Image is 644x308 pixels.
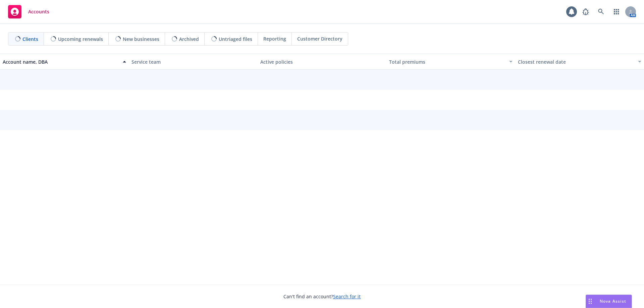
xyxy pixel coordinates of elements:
span: Reporting [263,35,286,42]
span: Customer Directory [297,35,342,42]
span: Upcoming renewals [58,36,103,43]
div: Active policies [260,58,384,65]
a: Switch app [610,5,623,18]
span: Nova Assist [600,298,626,304]
button: Nova Assist [586,295,632,308]
div: Closest renewal date [518,58,634,65]
button: Total premiums [386,54,515,70]
button: Active policies [258,54,386,70]
button: Service team [129,54,258,70]
span: Clients [22,36,38,43]
a: Report a Bug [579,5,592,18]
span: New businesses [123,36,159,43]
div: Service team [131,58,255,65]
a: Accounts [5,2,52,21]
div: Drag to move [586,295,594,308]
span: Accounts [28,9,49,14]
div: Account name, DBA [3,58,119,65]
button: Closest renewal date [515,54,644,70]
a: Search [594,5,608,18]
div: Total premiums [389,58,505,65]
a: Search for it [333,293,361,300]
span: Untriaged files [219,36,252,43]
span: Archived [179,36,199,43]
span: Can't find an account? [283,293,361,300]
